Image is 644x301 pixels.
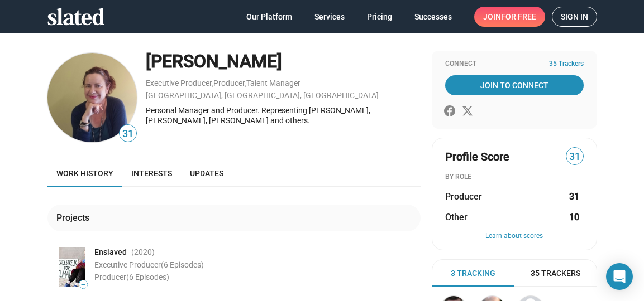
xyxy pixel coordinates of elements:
span: Sign in [561,7,588,26]
a: Updates [181,160,232,187]
span: Services [314,7,345,27]
span: Updates [190,169,223,178]
span: Profile Score [445,149,509,164]
img: Poster: Enslaved [59,247,85,287]
a: Work history [47,160,122,187]
strong: 10 [569,211,579,223]
span: Our Platform [246,7,292,27]
span: , [245,81,246,87]
a: Our Platform [237,7,301,27]
div: [PERSON_NAME] [146,50,421,74]
div: BY ROLE [445,173,584,182]
span: (2020 ) [131,247,155,258]
a: Services [306,7,354,27]
span: Work history [56,169,113,178]
span: Pricing [367,7,392,27]
span: 31 [120,127,136,142]
div: Projects [56,212,94,224]
img: Eli Selden [47,53,137,142]
span: 35 Trackers [531,268,580,279]
a: Executive Producer [146,79,212,88]
a: Producer [213,79,245,88]
span: for free [501,7,536,27]
span: — [79,281,87,288]
a: Successes [406,7,461,27]
span: (6 Episodes) [161,260,204,269]
a: Talent Manager [246,79,300,88]
strong: 31 [569,191,579,202]
span: Enslaved [94,247,127,258]
div: Personal Manager and Producer. Representing [PERSON_NAME], [PERSON_NAME], [PERSON_NAME] and others. [146,105,421,126]
span: 3 Tracking [451,268,495,279]
a: [GEOGRAPHIC_DATA], [GEOGRAPHIC_DATA], [GEOGRAPHIC_DATA] [146,91,379,100]
span: , [212,81,213,87]
div: Connect [445,60,584,69]
span: Executive Producer [94,260,204,269]
span: Producer [94,273,169,281]
span: Join To Connect [447,75,581,95]
a: Join To Connect [445,75,584,95]
a: Joinfor free [474,7,545,27]
a: Interests [122,160,181,187]
span: Interests [131,169,172,178]
span: Successes [414,7,452,27]
span: Other [445,211,468,223]
div: Open Intercom Messenger [606,263,633,290]
span: 35 Trackers [549,60,584,69]
span: Producer [445,191,482,202]
button: Learn about scores [445,232,584,241]
span: Join [483,7,536,27]
a: Pricing [358,7,401,27]
span: 31 [566,149,583,164]
a: Sign in [552,7,597,27]
span: (6 Episodes) [126,273,169,281]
